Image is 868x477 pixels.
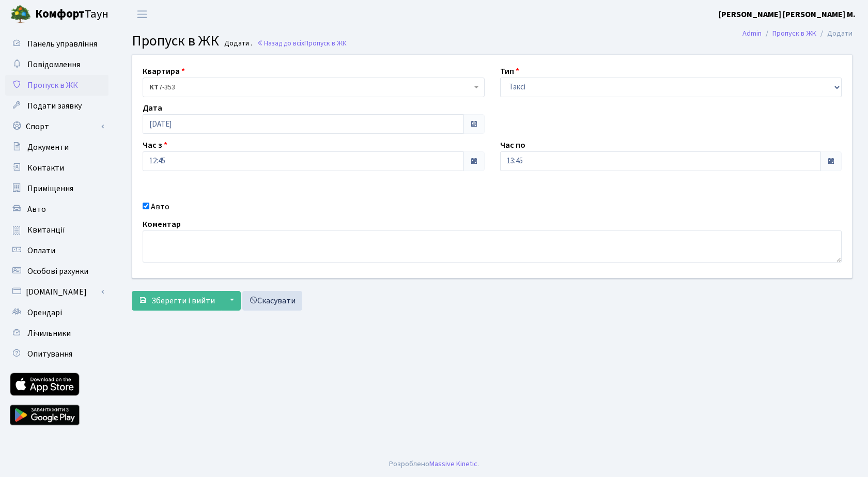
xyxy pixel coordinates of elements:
[719,8,856,21] a: [PERSON_NAME] [PERSON_NAME] М.
[143,78,485,97] span: <b>КТ</b>&nbsp;&nbsp;&nbsp;&nbsp;7-353
[5,75,109,96] a: Пропуск в ЖК
[5,116,109,137] a: Спорт
[27,80,78,91] span: Пропуск в ЖК
[149,82,472,93] span: <b>КТ</b>&nbsp;&nbsp;&nbsp;&nbsp;7-353
[5,54,109,75] a: Повідомлення
[5,261,109,282] a: Особові рахунки
[27,348,72,360] span: Опитування
[27,307,62,318] span: Орендарі
[222,39,252,48] small: Додати .
[27,142,69,153] span: Документи
[5,158,109,178] a: Контакти
[5,323,109,344] a: Лічильники
[132,30,219,51] span: Пропуск в ЖК
[5,178,109,199] a: Приміщення
[772,28,816,39] a: Пропуск в ЖК
[242,291,302,311] a: Скасувати
[27,162,64,174] span: Контакти
[35,6,109,23] span: Таун
[5,240,109,261] a: Оплати
[257,38,347,48] a: Назад до всіхПропуск в ЖК
[500,65,519,78] label: Тип
[5,96,109,116] a: Подати заявку
[35,6,85,22] b: Комфорт
[5,220,109,240] a: Квитанції
[27,204,46,215] span: Авто
[742,28,762,39] a: Admin
[5,344,109,364] a: Опитування
[727,23,868,44] nav: breadcrumb
[151,295,215,306] span: Зберегти і вийти
[429,458,477,469] a: Massive Kinetic
[143,218,181,230] label: Коментар
[27,38,97,50] span: Панель управління
[500,139,525,151] label: Час по
[27,224,65,236] span: Квитанції
[27,266,88,277] span: Особові рахунки
[129,6,155,23] button: Переключити навігацію
[27,328,71,339] span: Лічильники
[27,245,55,256] span: Оплати
[5,282,109,302] a: [DOMAIN_NAME]
[143,139,167,151] label: Час з
[5,302,109,323] a: Орендарі
[27,183,73,194] span: Приміщення
[149,82,159,93] b: КТ
[5,34,109,54] a: Панель управління
[27,100,82,112] span: Подати заявку
[132,291,222,311] button: Зберегти і вийти
[151,201,169,213] label: Авто
[143,65,185,78] label: Квартира
[304,38,347,48] span: Пропуск в ЖК
[143,102,162,114] label: Дата
[5,137,109,158] a: Документи
[389,458,479,470] div: Розроблено .
[5,199,109,220] a: Авто
[816,28,853,39] li: Додати
[10,4,31,25] img: logo.png
[27,59,80,70] span: Повідомлення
